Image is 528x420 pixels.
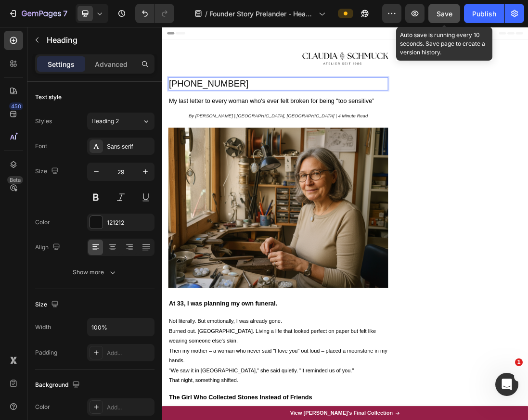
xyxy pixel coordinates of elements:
div: Sans-serif [107,142,152,151]
div: Publish [472,9,496,19]
p: Advanced [95,59,128,69]
button: 7 [4,4,72,23]
span: Save [437,10,452,18]
div: Color [35,218,50,227]
p: Settings [48,59,75,69]
button: Save [428,4,460,23]
button: Publish [464,4,504,23]
div: Size [35,298,61,311]
iframe: Design area [162,27,528,420]
div: Beta [7,176,23,184]
span: Founder Story Prelander - Headline #1 [209,9,315,19]
input: Auto [88,318,154,336]
p: Heading [47,34,151,46]
div: Background [35,379,82,392]
button: Heading 2 [87,113,155,130]
div: Font [35,142,47,151]
p: [PHONE_NUMBER] [11,80,356,99]
div: Align [35,241,62,254]
div: Add... [107,349,152,357]
p: By [PERSON_NAME] | [GEOGRAPHIC_DATA], [GEOGRAPHIC_DATA] | 4 Minute Read [11,133,356,146]
span: 1 [515,358,523,366]
div: Width [35,323,51,331]
div: 121212 [107,218,152,227]
img: gempages_574378713941017811-a7a810e9-b76c-4255-bd98-1237d912d24c.png [217,35,361,64]
span: / [205,9,207,19]
div: Add... [107,403,152,412]
div: Show more [73,267,117,277]
p: My last letter to every woman who's ever felt broken for being "too sensitive” [11,107,356,125]
button: Show more [35,264,155,281]
div: Undo/Redo [135,4,174,23]
p: 7 [63,8,67,19]
h2: Rich Text Editor. Editing area: main [10,79,357,100]
div: Color [35,403,50,411]
div: Styles [35,117,52,126]
div: 450 [9,102,23,110]
span: Heading 2 [91,117,119,126]
div: Padding [35,348,57,357]
iframe: Intercom live chat [495,373,518,396]
div: Size [35,165,61,178]
img: gempages_574378713941017811-a084820c-72f2-434a-9169-273e6bb1ee19.png [10,159,357,412]
div: Text style [35,93,62,102]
